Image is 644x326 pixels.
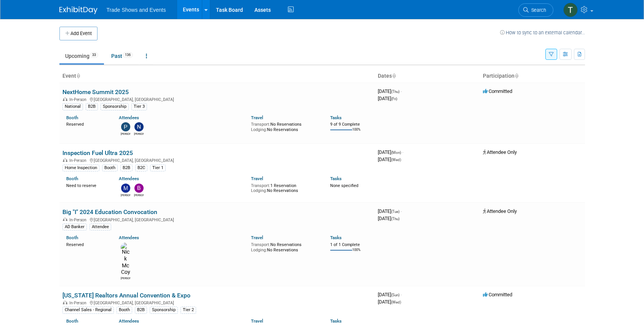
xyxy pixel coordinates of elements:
span: [DATE] [378,88,402,94]
span: - [401,208,402,214]
a: Tasks [330,176,342,181]
div: Booth [117,307,132,313]
div: Sponsorship [101,103,129,110]
div: B2C [135,165,147,171]
div: Attendee [89,224,111,230]
img: Michael Cardillo [121,184,130,193]
a: Attendees [119,318,139,324]
a: Tasks [330,115,342,120]
div: Nick McCoy [121,276,130,280]
th: Dates [375,70,480,83]
a: Tasks [330,235,342,240]
a: Sort by Event Name [76,73,80,79]
span: Transport: [251,242,270,247]
span: (Wed) [391,158,401,162]
span: Lodging: [251,248,267,252]
img: ExhibitDay [59,6,97,14]
span: (Fri) [391,97,397,101]
span: - [401,292,402,297]
span: [DATE] [378,157,401,162]
div: Home Inspection [62,165,99,171]
span: Trade Shows and Events [107,7,166,13]
span: (Thu) [391,89,400,94]
a: Attendees [119,235,139,240]
span: Attendee Only [483,208,517,214]
img: In-Person Event [63,97,67,101]
span: [DATE] [378,292,402,297]
span: (Wed) [391,300,401,304]
div: Tier 2 [181,307,196,313]
img: In-Person Event [63,300,67,304]
span: (Mon) [391,150,401,155]
td: 100% [352,128,361,138]
th: Participation [480,70,585,83]
div: [GEOGRAPHIC_DATA], [GEOGRAPHIC_DATA] [62,216,372,222]
a: Tasks [330,318,342,324]
a: Travel [251,318,263,324]
div: No Reservations No Reservations [251,241,319,252]
img: Nick McCoy [121,243,130,276]
div: Tier 1 [150,165,166,171]
a: Booth [66,176,78,181]
span: Attendee Only [483,149,517,155]
a: Booth [66,318,78,324]
a: Attendees [119,115,139,120]
div: Reserved [66,120,108,127]
span: 136 [123,52,133,58]
span: Committed [483,88,512,94]
span: [DATE] [378,216,400,221]
a: Travel [251,235,263,240]
img: Peter Hannun [121,122,130,131]
div: Sponsorship [150,307,178,313]
img: Nate McCombs [134,122,144,131]
img: Tiff Wagner [563,3,578,17]
div: [GEOGRAPHIC_DATA], [GEOGRAPHIC_DATA] [62,157,372,163]
div: Need to reserve [66,182,108,189]
a: Search [518,3,553,17]
a: Upcoming33 [59,49,104,63]
span: [DATE] [378,149,403,155]
div: Michael Cardillo [121,193,130,197]
span: Transport: [251,122,270,127]
span: - [402,149,403,155]
div: B2B [135,307,147,313]
a: Booth [66,235,78,240]
span: [DATE] [378,299,401,305]
div: Bobby DeSpain [134,193,144,197]
span: Committed [483,292,512,297]
img: In-Person Event [63,158,67,162]
div: Channel Sales - Regional [62,307,114,313]
a: Inspection Fuel Ultra 2025 [62,149,133,157]
span: [DATE] [378,208,402,214]
div: 1 of 1 Complete [330,242,372,248]
a: NextHome Summit 2025 [62,88,129,96]
div: Booth [102,165,118,171]
div: 1 Reservation No Reservations [251,182,319,193]
a: Sort by Participation Type [515,73,518,79]
div: Reserved [66,241,108,248]
span: 33 [90,52,98,58]
span: Lodging: [251,188,267,193]
th: Event [59,70,375,83]
div: National [62,103,83,110]
img: In-Person Event [63,217,67,221]
div: Nate McCombs [134,131,144,136]
div: [GEOGRAPHIC_DATA], [GEOGRAPHIC_DATA] [62,299,372,305]
span: In-Person [69,158,89,163]
a: Attendees [119,176,139,181]
div: B2B [86,103,98,110]
a: Travel [251,115,263,120]
a: Booth [66,115,78,120]
a: Sort by Start Date [392,73,396,79]
button: Add Event [59,27,97,40]
span: Transport: [251,183,270,188]
span: - [401,88,402,94]
span: In-Person [69,97,89,102]
a: Travel [251,176,263,181]
span: In-Person [69,217,89,222]
span: [DATE] [378,96,397,101]
span: Search [529,7,546,13]
span: None specified [330,183,358,188]
div: B2B [120,165,133,171]
img: Bobby DeSpain [134,184,144,193]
